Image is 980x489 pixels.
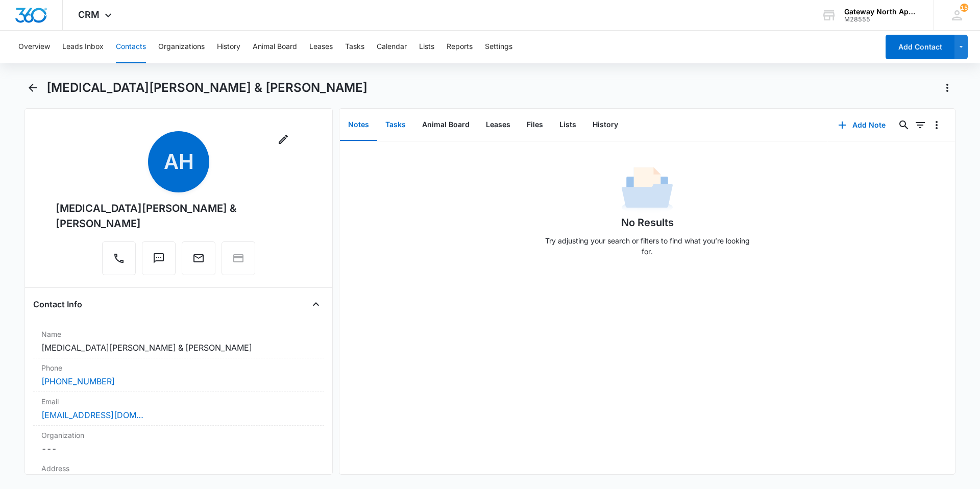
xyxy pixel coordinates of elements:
h1: No Results [621,215,674,230]
a: [EMAIL_ADDRESS][DOMAIN_NAME] [41,409,143,421]
button: Settings [485,31,512,63]
button: History [584,109,626,141]
button: Leases [478,109,519,141]
label: Name [41,329,316,339]
a: [PHONE_NUMBER] [41,375,115,387]
button: Back [24,80,40,96]
button: Organizations [158,31,205,63]
button: Add Contact [886,35,954,59]
button: Notes [340,109,377,141]
div: [MEDICAL_DATA][PERSON_NAME] & [PERSON_NAME] [56,201,302,231]
button: Lists [419,31,434,63]
button: Animal Board [414,109,478,141]
button: Close [308,296,324,312]
dd: --- [41,443,316,455]
div: notifications count [960,4,968,12]
span: 15 [960,4,968,12]
button: Email [182,241,215,275]
button: Leads Inbox [62,31,104,63]
button: Overflow Menu [928,117,945,133]
label: Address [41,463,316,474]
h4: Contact Info [33,298,82,310]
button: Animal Board [253,31,297,63]
img: No Data [622,164,673,215]
label: Organization [41,430,316,441]
button: Overview [18,31,50,63]
button: Tasks [377,109,414,141]
button: Text [142,241,176,275]
button: Contacts [116,31,146,63]
span: AH [148,131,209,192]
button: Call [102,241,136,275]
button: Reports [447,31,473,63]
div: account name [844,8,919,16]
button: Tasks [345,31,364,63]
div: Email[EMAIL_ADDRESS][DOMAIN_NAME] [33,392,324,426]
span: CRM [78,9,100,20]
div: Organization--- [33,426,324,459]
label: Phone [41,362,316,373]
div: Name[MEDICAL_DATA][PERSON_NAME] & [PERSON_NAME] [33,325,324,358]
button: Leases [309,31,333,63]
button: Search... [896,117,912,133]
button: Calendar [377,31,407,63]
h1: [MEDICAL_DATA][PERSON_NAME] & [PERSON_NAME] [46,80,367,95]
a: Text [142,257,176,266]
a: Email [182,257,215,266]
button: History [217,31,240,63]
button: Lists [551,109,584,141]
p: Try adjusting your search or filters to find what you’re looking for. [540,235,754,257]
div: Phone[PHONE_NUMBER] [33,358,324,392]
button: Files [519,109,551,141]
button: Actions [939,80,955,96]
a: Call [102,257,136,266]
button: Add Note [828,113,896,137]
button: Filters [912,117,928,133]
label: Email [41,396,316,407]
div: account id [844,16,919,23]
dd: [MEDICAL_DATA][PERSON_NAME] & [PERSON_NAME] [41,341,316,354]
